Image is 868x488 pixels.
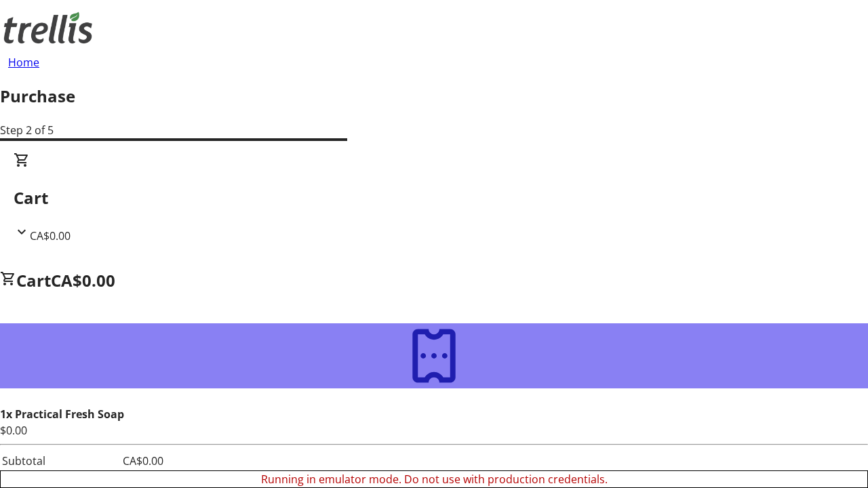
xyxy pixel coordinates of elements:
[14,186,854,210] h2: Cart
[1,452,46,470] td: Subtotal
[51,269,115,291] span: CA$0.00
[16,269,51,291] span: Cart
[30,228,71,243] span: CA$0.00
[14,152,854,244] div: CartCA$0.00
[47,452,164,470] td: CA$0.00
